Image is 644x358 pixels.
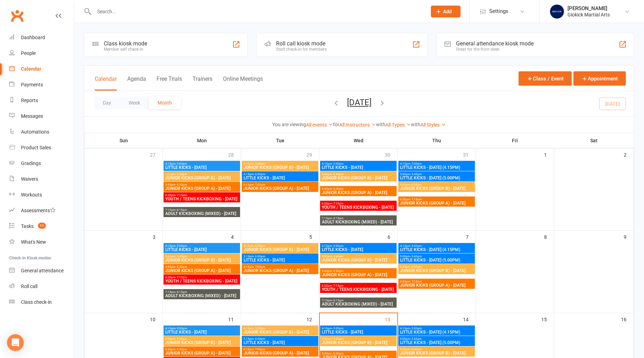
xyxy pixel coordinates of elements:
[554,133,634,148] th: Sat
[410,327,422,330] span: - 5:00pm
[388,231,397,242] div: 6
[400,327,473,330] span: 4:15pm
[150,149,162,160] div: 27
[9,77,74,93] a: Payments
[21,208,56,213] div: Assessments
[410,183,422,186] span: - 6:30pm
[21,35,45,40] div: Dashboard
[332,337,343,341] span: - 5:45pm
[321,162,395,165] span: 4:15pm
[9,61,74,77] a: Calendar
[489,3,508,19] span: Settings
[624,149,634,160] div: 2
[21,98,38,103] div: Reports
[165,194,239,197] span: 6:30pm
[149,96,181,109] button: Month
[21,192,42,198] div: Workouts
[9,156,74,171] a: Gradings
[321,337,395,341] span: 5:00pm
[9,93,74,108] a: Reports
[332,270,343,273] span: - 6:30pm
[7,334,24,351] div: Open Intercom Messenger
[21,66,41,72] div: Calendar
[400,265,473,268] span: 5:45pm
[243,330,317,334] span: JUNIOR KICKS (GROUP B) - [DATE]
[157,76,182,91] button: Free Trials
[519,71,572,86] button: Class / Event
[243,162,317,165] span: 4:15pm
[9,219,74,234] a: Tasks 11
[321,284,395,287] span: 6:30pm
[165,183,239,186] span: 5:45pm
[9,30,74,45] a: Dashboard
[332,299,343,302] span: - 8:15pm
[175,291,187,294] span: - 8:15pm
[410,244,422,248] span: - 5:00pm
[476,133,554,148] th: Fri
[165,212,239,216] span: ADULT KICKBOXING (MIXED) - [DATE]
[544,231,554,242] div: 8
[333,122,339,127] strong: for
[231,231,241,242] div: 4
[400,186,473,191] span: JUNIOR KICKS (GROUP B) - [DATE]
[165,255,239,258] span: 5:00pm
[332,352,343,355] span: - 6:30pm
[400,165,473,170] span: LITTLE KICKS - [DATE] (4.15PM)
[165,248,239,252] span: LITTLE KICKS - [DATE]
[9,140,74,156] a: Product Sales
[104,40,147,47] div: Class kiosk mode
[398,133,476,148] th: Thu
[254,173,265,176] span: - 6:00pm
[175,208,187,212] span: - 8:15pm
[243,173,317,176] span: 5:15pm
[153,231,162,242] div: 3
[410,198,422,201] span: - 7:15pm
[150,313,162,325] div: 10
[21,299,52,305] div: Class check-in
[400,348,473,351] span: 5:45pm
[573,71,626,86] button: Appointment
[21,113,43,119] div: Messages
[321,330,395,334] span: LITTLE KICKS - [DATE]
[550,5,564,19] img: thumb_image1695682096.png
[165,258,239,262] span: JUNIOR KICKS (GROUP B) - [DATE]
[400,244,473,248] span: 4:15pm
[411,122,420,127] strong: with
[165,173,239,176] span: 5:00pm
[165,244,239,248] span: 4:15pm
[466,231,476,242] div: 7
[400,330,473,334] span: LITTLE KICKS - [DATE] (4.15PM)
[254,255,265,258] span: - 6:00pm
[410,265,422,268] span: - 6:30pm
[243,348,317,351] span: 6:15pm
[321,287,395,292] span: YOUTH / TEENS KICKBOXING - [DATE]
[165,276,239,279] span: 6:30pm
[321,165,395,170] span: LITTLE KICKS - [DATE]
[400,176,473,180] span: LITTLE KICKS - [DATE] (5.00PM)
[254,244,265,248] span: - 5:00pm
[443,9,452,14] span: Add
[165,208,239,212] span: 7:15pm
[254,327,265,330] span: - 5:00pm
[567,5,610,12] div: [PERSON_NAME]
[243,265,317,268] span: 6:15pm
[309,231,319,242] div: 5
[175,183,187,186] span: - 6:30pm
[85,133,163,148] th: Sun
[400,341,473,345] span: LITTLE KICKS - [DATE] (5.00PM)
[243,165,317,170] span: JUNIOR KICKS (GROUP B) - [DATE]
[321,187,395,191] span: 5:45pm
[241,133,319,148] th: Tue
[376,122,385,127] strong: with
[385,313,397,325] div: 13
[165,327,239,330] span: 4:15pm
[541,313,554,325] div: 15
[165,337,239,341] span: 5:00pm
[243,183,317,186] span: 6:15pm
[621,313,634,325] div: 16
[254,265,265,268] span: - 7:00pm
[347,98,371,107] button: [DATE]
[321,270,395,273] span: 5:45pm
[339,122,376,128] a: All Instructors
[463,149,476,160] div: 31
